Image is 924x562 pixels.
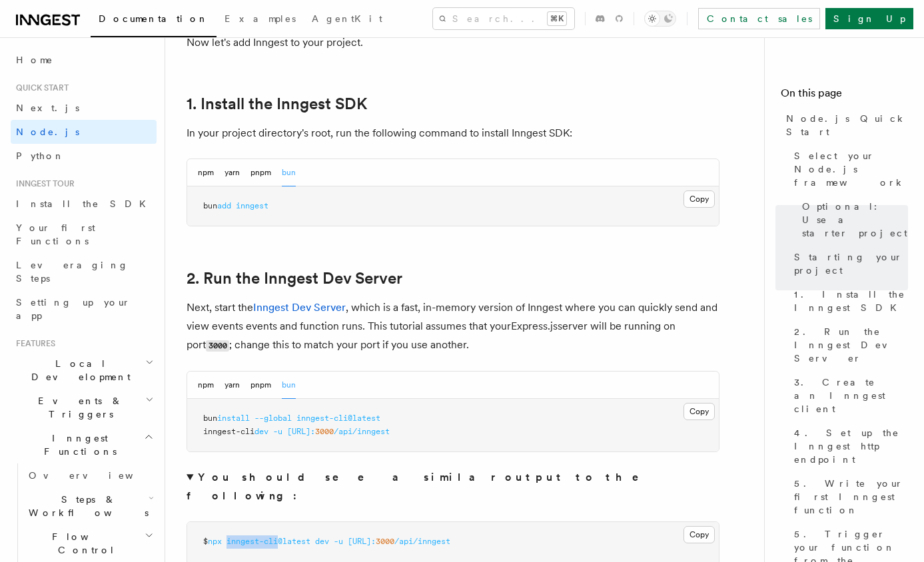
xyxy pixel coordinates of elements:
[433,8,574,29] button: Search...⌘K
[334,537,343,546] span: -u
[394,537,450,546] span: /api/inngest
[789,421,908,471] a: 4. Set up the Inngest http endpoint
[225,159,240,186] button: yarn
[203,414,217,423] span: bun
[250,372,271,399] button: pnpm
[794,288,908,314] span: 1. Install the Inngest SDK
[376,537,394,546] span: 3000
[296,414,380,423] span: inngest-cli@latest
[11,394,145,421] span: Events & Triggers
[16,198,154,209] span: Install the SDK
[187,269,402,288] a: 2. Run the Inngest Dev Server
[198,159,214,186] button: npm
[794,376,908,416] span: 3. Create an Inngest client
[11,426,157,463] button: Inngest Functions
[786,112,908,139] span: Node.js Quick Start
[23,530,145,557] span: Flow Control
[11,290,157,328] a: Setting up your app
[225,372,240,399] button: yarn
[206,340,229,352] code: 3000
[684,403,715,420] button: Copy
[187,33,719,52] p: Now let's add Inngest to your project.
[797,194,908,245] a: Optional: Use a starter project
[312,13,382,24] span: AgentKit
[11,144,157,168] a: Python
[781,85,908,107] h4: On this page
[16,260,129,284] span: Leveraging Steps
[254,427,268,436] span: dev
[11,352,157,389] button: Local Development
[789,245,908,282] a: Starting your project
[11,253,157,290] a: Leveraging Steps
[208,537,222,546] span: npx
[23,487,157,525] button: Steps & Workflows
[16,150,65,161] span: Python
[11,357,145,384] span: Local Development
[334,427,390,436] span: /api/inngest
[253,301,346,314] a: Inngest Dev Server
[29,470,166,481] span: Overview
[217,414,250,423] span: install
[282,372,296,399] button: bun
[789,144,908,194] a: Select your Node.js framework
[11,431,144,458] span: Inngest Functions
[794,149,908,189] span: Select your Node.js framework
[802,200,908,240] span: Optional: Use a starter project
[11,389,157,426] button: Events & Triggers
[187,298,719,355] p: Next, start the , which is a fast, in-memory version of Inngest where you can quickly send and vi...
[794,477,908,517] span: 5. Write your first Inngest function
[187,124,719,142] p: In your project directory's root, run the following command to install Inngest SDK:
[11,216,157,253] a: Your first Functions
[250,159,271,186] button: pnpm
[11,83,69,93] span: Quick start
[304,4,390,36] a: AgentKit
[273,427,282,436] span: -u
[217,4,304,36] a: Examples
[23,525,157,562] button: Flow Control
[11,178,75,189] span: Inngest tour
[794,325,908,365] span: 2. Run the Inngest Dev Server
[548,12,566,25] kbd: ⌘K
[198,372,214,399] button: npm
[789,471,908,522] a: 5. Write your first Inngest function
[217,201,231,210] span: add
[11,96,157,120] a: Next.js
[236,201,268,210] span: inngest
[825,8,913,29] a: Sign Up
[225,13,296,24] span: Examples
[315,537,329,546] span: dev
[644,11,676,27] button: Toggle dark mode
[203,201,217,210] span: bun
[16,53,53,67] span: Home
[11,120,157,144] a: Node.js
[203,537,208,546] span: $
[99,13,209,24] span: Documentation
[23,493,149,519] span: Steps & Workflows
[794,426,908,466] span: 4. Set up the Inngest http endpoint
[187,468,719,505] summary: You should see a similar output to the following:
[23,463,157,487] a: Overview
[11,338,55,349] span: Features
[16,127,79,137] span: Node.js
[315,427,334,436] span: 3000
[254,414,292,423] span: --global
[187,95,367,113] a: 1. Install the Inngest SDK
[789,320,908,370] a: 2. Run the Inngest Dev Server
[698,8,820,29] a: Contact sales
[91,4,217,37] a: Documentation
[789,370,908,421] a: 3. Create an Inngest client
[287,427,315,436] span: [URL]:
[781,107,908,144] a: Node.js Quick Start
[11,192,157,216] a: Install the SDK
[187,471,658,502] strong: You should see a similar output to the following:
[684,190,715,208] button: Copy
[684,526,715,543] button: Copy
[203,427,254,436] span: inngest-cli
[789,282,908,320] a: 1. Install the Inngest SDK
[282,159,296,186] button: bun
[348,537,376,546] span: [URL]:
[16,222,95,246] span: Your first Functions
[11,48,157,72] a: Home
[227,537,310,546] span: inngest-cli@latest
[794,250,908,277] span: Starting your project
